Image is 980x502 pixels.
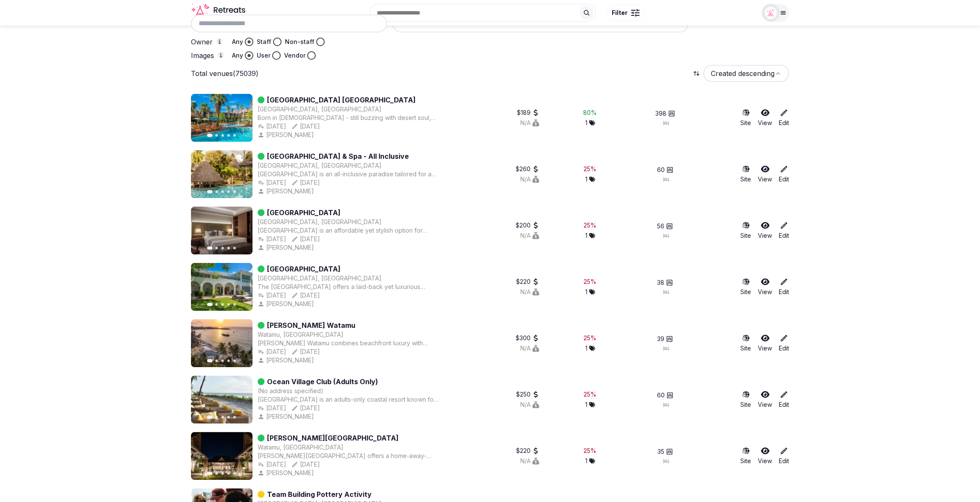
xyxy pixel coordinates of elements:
[232,51,243,60] label: Any
[584,221,596,230] button: 25%
[584,334,596,342] button: 25%
[258,235,286,243] button: [DATE]
[267,376,378,387] a: Ocean Village Club (Adults Only)
[585,119,595,127] button: 1
[584,165,596,173] button: 25%
[291,178,320,187] button: [DATE]
[215,472,218,475] button: Go to slide 2
[585,457,595,465] button: 1
[612,9,628,17] span: Filter
[233,247,236,249] button: Go to slide 5
[258,131,316,139] div: [PERSON_NAME]
[520,175,539,184] div: N/A
[291,347,320,356] button: [DATE]
[520,457,539,465] button: N/A
[291,235,320,243] div: [DATE]
[740,277,751,296] a: Site
[258,330,343,339] button: Watamu, [GEOGRAPHIC_DATA]
[258,300,316,308] button: [PERSON_NAME]
[740,334,751,353] a: Site
[258,243,316,252] button: [PERSON_NAME]
[291,122,320,131] button: [DATE]
[258,347,286,356] div: [DATE]
[221,416,224,418] button: Go to slide 3
[291,404,320,412] div: [DATE]
[207,190,213,194] button: Go to slide 1
[758,277,772,296] a: View
[779,390,789,409] a: Edit
[585,175,595,184] button: 1
[740,165,751,184] button: Site
[657,447,673,456] button: 35
[267,151,409,161] a: [GEOGRAPHIC_DATA] & Spa - All Inclusive
[258,356,316,365] div: [PERSON_NAME]
[191,432,252,480] img: Featured image for Rafiki Tamu Residential Resort
[584,165,596,173] div: 25 %
[227,359,230,362] button: Go to slide 4
[520,288,539,296] div: N/A
[258,187,316,196] button: [PERSON_NAME]
[779,447,789,465] a: Edit
[258,218,381,226] button: [GEOGRAPHIC_DATA], [GEOGRAPHIC_DATA]
[221,359,224,362] button: Go to slide 3
[520,119,539,127] button: N/A
[221,247,224,249] button: Go to slide 3
[233,416,236,418] button: Go to slide 5
[740,447,751,465] a: Site
[258,387,323,395] button: (No address specified)
[740,390,751,409] a: Site
[657,222,673,231] button: 56
[284,51,305,60] label: Vendor
[779,221,789,240] a: Edit
[585,288,595,296] button: 1
[232,38,243,46] label: Any
[520,400,539,409] button: N/A
[517,108,539,117] div: $189
[258,395,439,404] div: [GEOGRAPHIC_DATA] is an adults-only coastal resort known for its serene ambiance and high-end ser...
[207,359,213,363] button: Go to slide 1
[227,472,230,475] button: Go to slide 4
[267,207,340,218] a: [GEOGRAPHIC_DATA]
[233,303,236,306] button: Go to slide 5
[585,344,595,353] div: 1
[191,150,252,198] img: Featured image for Neptune Palm Beach Boutique Resort & Spa - All Inclusive
[215,247,218,249] button: Go to slide 2
[520,231,539,240] button: N/A
[584,390,596,399] button: 25%
[191,207,252,254] img: Featured image for Okash City Boutique Hotel
[258,161,381,170] button: [GEOGRAPHIC_DATA], [GEOGRAPHIC_DATA]
[516,165,539,173] button: $260
[227,303,230,306] button: Go to slide 4
[585,231,595,240] div: 1
[257,51,270,60] label: User
[258,404,286,412] div: [DATE]
[267,320,355,330] a: [PERSON_NAME] Watamu
[740,221,751,240] button: Site
[740,108,751,127] a: Site
[516,277,539,286] div: $220
[191,94,252,142] img: Featured image for Riviera Resort & Spa Palm Springs
[285,38,314,46] label: Non-staff
[215,134,218,137] button: Go to slide 2
[584,277,596,286] div: 25 %
[257,38,271,46] label: Staff
[258,412,316,421] button: [PERSON_NAME]
[258,178,286,187] div: [DATE]
[267,95,416,105] a: [GEOGRAPHIC_DATA] [GEOGRAPHIC_DATA]
[258,170,439,178] div: [GEOGRAPHIC_DATA] is an all-inclusive paradise tailored for a stress-free group retreat. With all...
[207,303,213,306] button: Go to slide 1
[207,472,213,476] button: Go to slide 1
[291,291,320,300] button: [DATE]
[516,334,539,342] div: $300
